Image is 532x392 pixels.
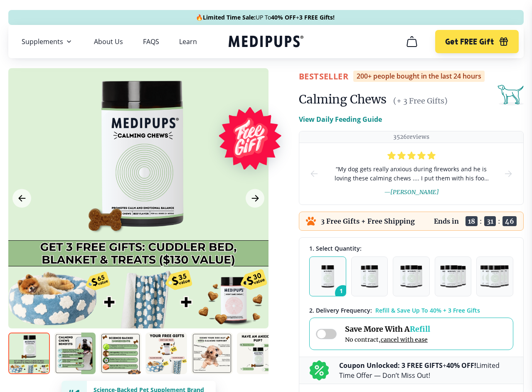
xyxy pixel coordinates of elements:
span: No contract, [345,336,430,343]
span: 1 [335,285,351,301]
span: Save More With A [345,324,430,334]
img: Calming Chews | Natural Dog Supplements [8,333,50,374]
div: 200+ people bought in the last 24 hours [353,71,485,82]
span: (+ 3 Free Gifts) [393,96,448,106]
span: 🔥 UP To + [196,13,335,22]
img: Calming Chews | Natural Dog Supplements [237,333,278,374]
span: Refill [410,324,430,334]
span: Supplements [22,37,63,46]
img: Pack of 3 - Natural Dog Supplements [400,265,422,288]
div: 1. Select Quantity: [309,244,513,252]
a: FAQS [143,37,159,46]
span: Refill & Save Up To 40% + 3 Free Gifts [375,306,480,314]
a: Medipups [229,34,303,51]
span: — [PERSON_NAME] [384,188,439,196]
button: cart [402,32,422,52]
span: : [480,217,482,225]
b: 40% OFF! [446,361,476,370]
a: About Us [94,37,123,46]
b: Coupon Unlocked: 3 FREE GIFTS [339,361,443,370]
button: Supplements [22,37,74,47]
span: 31 [484,216,496,226]
span: 2 . Delivery Frequency: [309,306,372,314]
button: 1 [309,256,346,296]
img: Calming Chews | Natural Dog Supplements [145,333,187,374]
img: Calming Chews | Natural Dog Supplements [100,333,141,374]
img: Calming Chews | Natural Dog Supplements [54,333,96,374]
span: “ My dog gets really anxious during fireworks and he is loving these calming chews .... I put the... [332,165,490,183]
span: 46 [502,216,517,226]
h1: Calming Chews [299,92,387,107]
p: 3526 reviews [393,133,429,141]
img: Pack of 1 - Natural Dog Supplements [321,265,334,288]
button: Next Image [246,189,264,208]
span: BestSeller [299,71,348,82]
button: Get FREE Gift [435,30,519,53]
span: : [498,217,500,225]
span: 18 [465,216,478,226]
p: View Daily Feeding Guide [299,114,382,124]
span: cancel with ease [381,336,428,343]
p: Ends in [434,217,459,225]
button: next-slide [503,143,513,205]
img: Pack of 5 - Natural Dog Supplements [480,265,510,288]
p: 3 Free Gifts + Free Shipping [321,217,415,225]
button: prev-slide [309,143,319,205]
img: Pack of 2 - Natural Dog Supplements [361,265,378,288]
span: Get FREE Gift [445,37,494,47]
img: Calming Chews | Natural Dog Supplements [191,333,233,374]
button: Previous Image [12,189,31,208]
a: Learn [179,37,197,46]
p: + Limited Time Offer — Don’t Miss Out! [339,360,513,380]
img: Pack of 4 - Natural Dog Supplements [440,265,465,288]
